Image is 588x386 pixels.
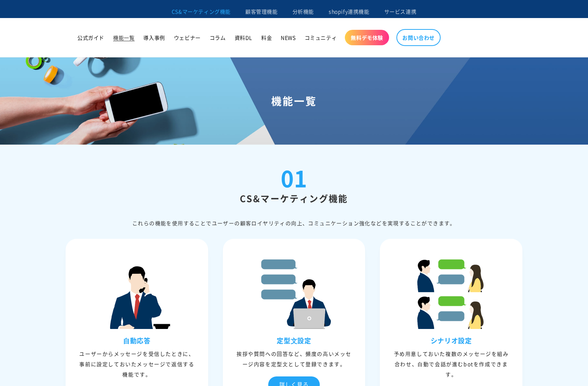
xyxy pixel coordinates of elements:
a: 資料DL [230,30,257,45]
h3: 定型⽂設定 [225,336,364,345]
a: 無料デモ体験 [345,30,389,45]
span: 機能一覧 [113,34,134,41]
h3: ⾃動応答 [67,336,206,345]
span: お問い合わせ [402,34,435,41]
h1: 機能一覧 [9,94,579,107]
div: ユーザーからメッセージを受信したときに、事前に設定しておいたメッセージで返信する機能です。 [67,348,206,379]
span: 公式ガイド [77,34,104,41]
span: 導入事例 [143,34,165,41]
div: 予め⽤意しておいた複数のメッセージを組み合わせ、⾃動で会話が進むbotを作成できます。 [382,348,521,379]
a: 料金 [257,30,276,45]
a: コミュニティ [300,30,342,45]
span: 資料DL [235,34,252,41]
span: NEWS [281,34,295,41]
a: ウェビナー [169,30,205,45]
a: 公式ガイド [73,30,109,45]
img: 定型⽂設定 [257,255,331,329]
a: 機能一覧 [109,30,139,45]
h3: シナリオ設定 [382,336,521,345]
h2: CS&マーケティング機能 [66,192,522,204]
span: 料金 [261,34,272,41]
a: NEWS [276,30,300,45]
a: お問い合わせ [396,29,441,46]
a: コラム [205,30,230,45]
span: 無料デモ体験 [351,34,383,41]
a: 導入事例 [139,30,169,45]
img: ⾃動応答 [100,255,174,329]
span: ウェビナー [174,34,201,41]
span: コラム [210,34,226,41]
div: 01 [281,167,307,189]
div: これらの機能を使⽤することでユーザーの顧客ロイヤリティの向上、コミュニケーション強化などを実現することができます。 [66,219,522,228]
img: シナリオ設定 [414,255,488,329]
div: 挨拶や質問への回答など、頻度の⾼いメッセージ内容を定型⽂として登録できます。 [225,348,364,369]
span: コミュニティ [305,34,337,41]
